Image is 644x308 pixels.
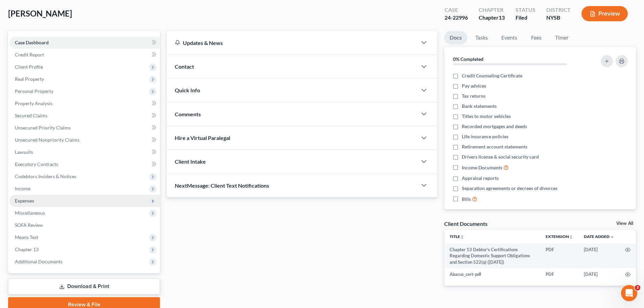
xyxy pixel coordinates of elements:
[444,220,487,227] div: Client Documents
[15,186,30,191] span: Income
[610,235,614,239] i: expand_more
[15,161,58,167] span: Executory Contracts
[444,243,540,268] td: Chapter 13 Debtor's Certifications Regarding Domestic Support Obligations and Section 522(q) ([DA...
[616,221,633,226] a: View All
[462,72,522,79] span: Credit Counseling Certificate
[462,196,471,203] span: Bills
[635,285,640,290] span: 3
[621,285,637,301] iframe: Intercom live chat
[496,31,523,44] a: Events
[175,87,200,93] span: Quick Info
[9,37,160,49] a: Case Dashboard
[9,110,160,122] a: Secured Claims
[453,56,483,62] strong: 0% Completed
[462,123,527,130] span: Recorded mortgages and deeds
[175,182,269,189] span: NextMessage: Client Text Notifications
[540,243,578,268] td: PDF
[175,39,409,46] div: Updates & News
[15,64,43,70] span: Client Profile
[450,234,464,239] a: Titleunfold_more
[9,97,160,110] a: Property Analysis
[15,125,71,131] span: Unsecured Priority Claims
[15,234,38,240] span: Means Test
[460,235,464,239] i: unfold_more
[516,14,535,22] div: Filed
[444,31,467,44] a: Docs
[546,6,571,14] div: District
[8,279,160,294] a: Download & Print
[15,88,53,94] span: Personal Property
[499,14,505,21] span: 13
[9,158,160,170] a: Executory Contracts
[15,100,52,106] span: Property Analysis
[15,113,47,118] span: Secured Claims
[479,14,505,22] div: Chapter
[462,113,511,120] span: Titles to motor vehicles
[569,235,573,239] i: unfold_more
[550,31,574,44] a: Timer
[462,143,527,150] span: Retirement account statements
[462,175,499,182] span: Appraisal reports
[9,49,160,61] a: Credit Report
[462,93,485,99] span: Tax returns
[540,268,578,280] td: PDF
[444,268,540,280] td: Abacus_cert-pdf
[15,52,44,57] span: Credit Report
[9,134,160,146] a: Unsecured Nonpriority Claims
[445,6,468,14] div: Case
[15,222,43,228] span: SOFA Review
[9,122,160,134] a: Unsecured Priority Claims
[175,111,201,117] span: Comments
[8,8,72,18] span: [PERSON_NAME]
[516,6,535,14] div: Status
[525,31,547,44] a: Fees
[479,6,505,14] div: Chapter
[546,14,571,22] div: NYSB
[15,259,63,264] span: Additional Documents
[578,268,620,280] td: [DATE]
[15,173,76,179] span: Codebtors Insiders & Notices
[15,149,33,155] span: Lawsuits
[175,158,206,165] span: Client Intake
[15,246,39,252] span: Chapter 13
[445,14,468,22] div: 24-22996
[15,137,79,143] span: Unsecured Nonpriority Claims
[462,103,497,110] span: Bank statements
[175,135,230,141] span: Hire a Virtual Paralegal
[9,219,160,231] a: SOFA Review
[15,198,34,204] span: Expenses
[462,82,486,89] span: Pay advices
[175,63,194,70] span: Contact
[15,76,44,82] span: Real Property
[462,153,539,160] span: Drivers license & social security card
[462,133,508,140] span: Life insurance policies
[546,234,573,239] a: Extensionunfold_more
[581,6,628,21] button: Preview
[462,185,557,192] span: Separation agreements or decrees of divorces
[470,31,493,44] a: Tasks
[15,210,45,216] span: Miscellaneous
[15,40,49,45] span: Case Dashboard
[462,164,502,171] span: Income Documents
[9,146,160,158] a: Lawsuits
[584,234,614,239] a: Date Added expand_more
[578,243,620,268] td: [DATE]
